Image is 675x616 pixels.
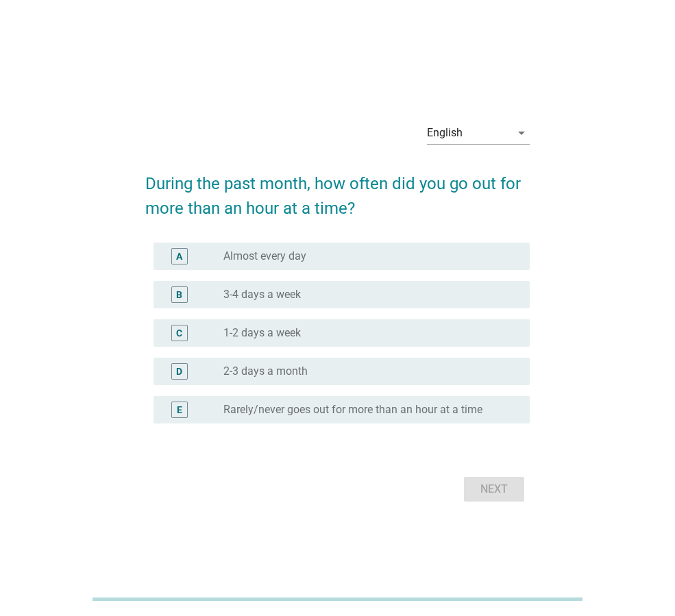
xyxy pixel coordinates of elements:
div: B [176,287,182,301]
div: D [176,364,182,378]
div: English [427,127,463,139]
h2: During the past month, how often did you go out for more than an hour at a time? [145,158,530,221]
div: A [176,249,182,263]
label: 2-3 days a month [223,365,308,378]
label: 1-2 days a week [223,326,301,340]
i: arrow_drop_down [513,125,530,141]
div: E [177,402,182,417]
label: 3-4 days a week [223,288,301,301]
div: C [176,325,182,340]
label: Almost every day [223,249,306,263]
label: Rarely/never goes out for more than an hour at a time [223,403,482,417]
